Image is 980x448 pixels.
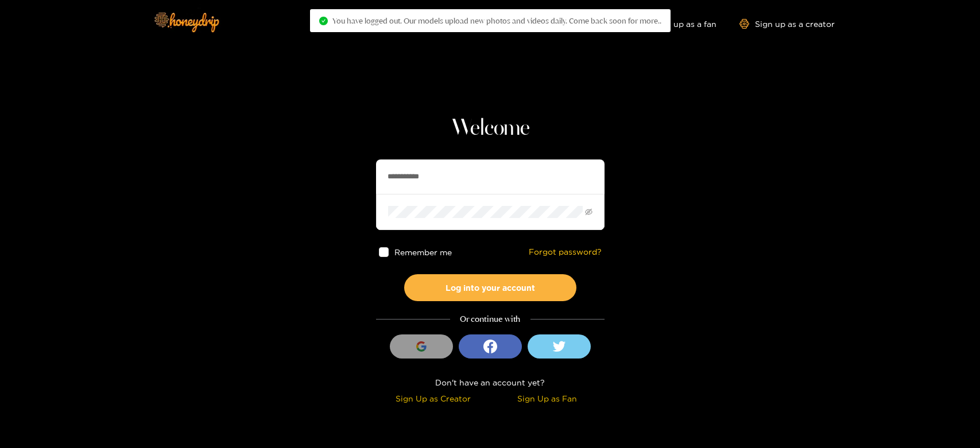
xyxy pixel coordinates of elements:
button: Log into your account [404,274,576,301]
div: Sign Up as Creator [379,392,487,405]
div: Or continue with [376,313,605,326]
div: Don't have an account yet? [376,376,605,389]
a: Sign up as a fan [638,19,716,29]
div: Sign Up as Fan [493,392,602,405]
a: Sign up as a creator [739,19,835,29]
span: Remember me [394,248,451,256]
span: check-circle [319,17,328,25]
h1: Welcome [376,115,605,142]
span: You have logged out. Our models upload new photos and videos daily. Come back soon for more.. [332,16,661,25]
a: Forgot password? [529,247,602,257]
span: eye-invisible [585,208,592,216]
